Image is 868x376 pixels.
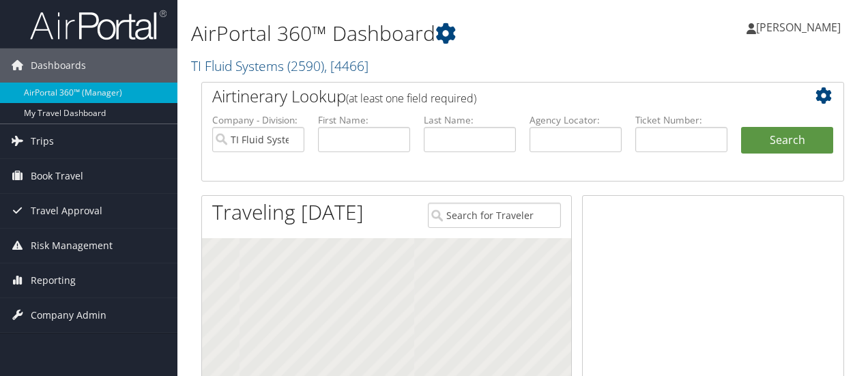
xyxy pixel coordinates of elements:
label: Last Name: [424,113,516,127]
a: [PERSON_NAME] [747,7,854,48]
span: Company Admin [31,298,106,332]
span: Dashboards [31,48,86,83]
span: Reporting [31,263,76,298]
span: ( 2590 ) [287,57,324,75]
button: Search [741,127,833,154]
img: airportal-logo.png [30,9,167,41]
input: Search for Traveler [428,203,562,228]
h1: AirPortal 360™ Dashboard [191,19,633,48]
span: Risk Management [31,229,113,263]
label: Ticket Number: [635,113,727,127]
label: First Name: [318,113,410,127]
span: Book Travel [31,159,83,193]
span: Trips [31,124,54,158]
span: , [ 4466 ] [324,57,368,75]
h1: Traveling [DATE] [212,198,364,227]
span: [PERSON_NAME] [756,20,841,35]
a: TI Fluid Systems [191,57,368,75]
label: Company - Division: [212,113,304,127]
span: Travel Approval [31,194,102,228]
span: (at least one field required) [346,91,476,106]
h2: Airtinerary Lookup [212,85,780,108]
label: Agency Locator: [530,113,622,127]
